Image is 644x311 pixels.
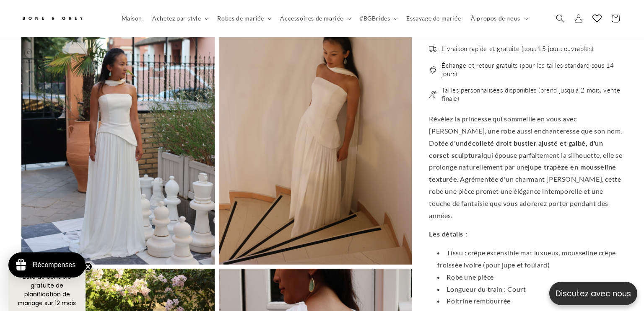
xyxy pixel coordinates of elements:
font: Échange et retour gratuits (pour les tailles standard sous 14 jours) [441,62,614,77]
font: Tissu : crêpe extensible mat luxueux, mousseline crêpe froissée ivoire (pour jupe et foulard) [437,249,615,269]
button: Écrire un avis [556,13,602,26]
img: Mariage os et gris [21,12,84,26]
img: needle.png [429,90,437,99]
font: À propos de nous [471,15,520,22]
font: Livraison rapide et gratuite (sous 15 jours ouvrables) [441,45,593,52]
font: [PERSON_NAME] [6,46,55,52]
font: Tailles personnalisées disponibles (prend jusqu'à 2 mois, vente finale) [441,86,620,102]
a: Maison [117,10,148,27]
summary: Robes de mariée [212,10,275,27]
font: Accessoires de mariée [280,15,343,22]
summary: #BGBrides [355,10,401,27]
img: exchange_2.png [429,66,437,74]
font: . Agrémentée d'un charmant [PERSON_NAME], cette robe une pièce promet une élégance intemporelle e... [429,175,621,219]
a: Essayage de mariée [401,10,466,27]
summary: À propos de nous [466,10,532,27]
font: Robe une pièce [447,273,493,281]
font: décolleté droit bustier ajusté et galbé, d'un corset sculptural [429,139,603,159]
font: Robes de mariée [217,15,264,22]
font: Liste de contrôle gratuite de planification de mariage sur 12 mois [18,272,76,307]
font: qui épouse parfaitement la silhouette, elle se prolonge naturellement par une [429,151,622,171]
font: Poitrine rembourrée [447,297,510,305]
summary: Recherche [551,9,569,28]
font: #BGBrides [360,15,390,22]
font: Maison [122,15,143,22]
a: Mariage os et gris [18,8,108,28]
button: Ouvrir la boîte de discussion [549,282,637,305]
font: J'ai pu l'essayer au studio de [GEOGRAPHIC_DATA] avant sa sortie sur le site web et, oh mon Dieu,... [6,68,111,124]
font: Discutez avec nous [556,288,631,299]
font: Essayage de mariée [406,15,461,22]
summary: Accessoires de mariée [275,10,355,27]
div: Liste de contrôle gratuite de planification de mariage sur 12 moisFermer le teaser [8,269,86,311]
font: Écrire un avis [561,16,597,23]
font: Achetez par style [152,15,201,22]
font: Révélez la princesse qui sommeille en vous avec [PERSON_NAME], une robe aussi enchanteresse que s... [429,115,622,147]
font: [DATE] [92,46,111,52]
font: Les détails : [429,230,467,238]
font: Récompenses [33,261,75,268]
button: Fermer le teaser [84,262,92,271]
font: Longueur du train : Court [447,285,526,293]
summary: Achetez par style [147,10,212,27]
